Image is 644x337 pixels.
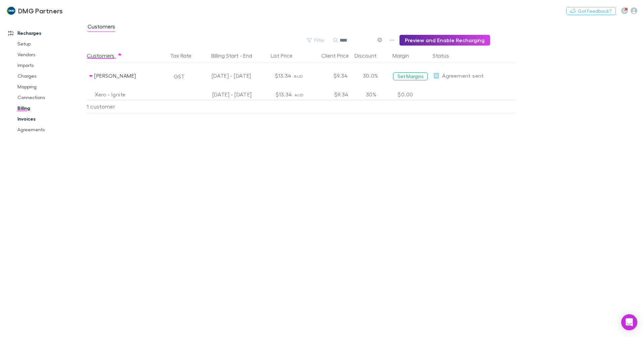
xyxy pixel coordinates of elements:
button: Margin [392,49,417,62]
img: DMG Partners's Logo [7,7,15,15]
div: Xero - Ignite [95,89,165,100]
div: $9.34 [311,89,351,100]
a: Vendors [11,49,91,60]
a: Connections [11,92,91,103]
div: [DATE] - [DATE] [194,89,254,100]
span: Customers [88,23,115,32]
button: Set Margins [393,72,428,80]
a: Charges [11,71,91,81]
div: 30% [351,89,391,100]
div: $9.34 [310,62,350,89]
a: Recharges [1,28,91,39]
button: GST [171,71,188,82]
button: Tax Rate [170,49,200,62]
a: Agreements [11,124,91,135]
span: Agreement sent [442,72,484,79]
button: Preview and Enable Recharging [399,35,490,46]
a: Invoices [11,114,91,124]
div: 1 customer [87,100,167,113]
div: [DATE] - [DATE] [196,62,251,89]
div: $13.34 [254,89,294,100]
div: [PERSON_NAME] [94,62,165,89]
button: Client Price [321,49,357,62]
h3: DMG Partners [18,7,63,15]
button: Billing Start - End [211,49,260,62]
button: List Price [271,49,301,62]
a: Mapping [11,81,91,92]
div: Open Intercom Messenger [621,314,637,330]
span: AUD [294,92,304,97]
a: Setup [11,39,91,49]
a: Imports [11,60,91,71]
button: Customers [87,49,122,62]
span: AUD [294,74,303,79]
div: 30.0% [350,62,390,89]
div: $0.00 [391,89,431,100]
a: Billing [11,103,91,114]
a: DMG Partners [3,3,67,19]
button: Discount [355,49,385,62]
button: Filter [304,36,329,44]
button: Got Feedback? [566,7,616,15]
div: [PERSON_NAME]GST[DATE] - [DATE]$13.34AUD$9.3430.0%Set MarginsAgreement sent [87,62,519,89]
button: Status [433,49,457,62]
div: $13.34 [254,62,294,89]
